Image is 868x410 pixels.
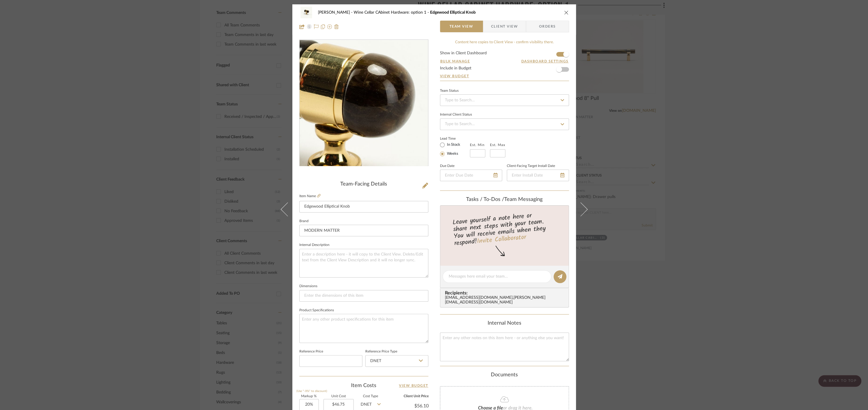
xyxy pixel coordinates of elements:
label: Unit Cost [323,395,354,398]
input: Enter the dimensions of this item [299,290,428,302]
span: Tasks / To-Dos / [466,197,504,202]
span: Orders [533,21,562,32]
label: Reference Price Type [365,350,397,353]
label: Brand [299,220,309,223]
label: Client-Facing Target Install Date [507,165,555,168]
a: Invite Collaborator [476,232,526,247]
label: Markup % [299,395,319,398]
span: Edgewood Elliptical Knob [430,10,476,15]
span: Recipients: [445,290,566,296]
span: Wine Cellar CAbinet Hardware: option 1 [354,10,430,15]
div: Team Status [440,89,459,92]
input: Type to Search… [440,118,569,130]
label: Est. Min [470,143,485,147]
label: Lead Time [440,136,470,141]
div: team Messaging [440,197,569,203]
label: In Stock [446,142,460,148]
button: Dashboard Settings [521,59,569,64]
span: Team View [450,21,473,32]
input: Enter Item Name [299,201,428,213]
label: Client Unit Price [388,395,429,398]
button: close [564,10,569,15]
img: Remove from project [334,24,339,29]
a: View Budget [399,382,428,389]
div: Item Costs [299,382,428,389]
img: 7bd7a597-fe9f-4611-9fdf-688c7b8bb9ef_436x436.jpg [301,40,427,166]
div: Documents [440,372,569,378]
input: Enter Due Date [440,170,502,181]
a: View Budget [440,74,569,78]
label: Cost Type [358,395,383,398]
input: Type to Search… [440,94,569,106]
div: Internal Notes [440,320,569,327]
div: Internal Client Status [440,113,472,116]
label: Product Specifications [299,309,334,312]
label: Item Name [299,194,321,199]
label: Dimensions [299,285,317,288]
button: Bulk Manage [440,59,470,64]
label: Est. Max [490,143,505,147]
input: Enter Brand [299,225,428,236]
div: 0 [300,40,428,166]
label: Due Date [440,165,454,168]
label: Reference Price [299,350,323,353]
input: Enter Install Date [507,170,569,181]
div: Leave yourself a note here or share next steps with your team. You will receive emails when they ... [439,209,570,248]
label: Weeks [446,151,458,157]
span: [PERSON_NAME] [318,10,354,15]
div: Team-Facing Details [299,181,428,188]
img: 7bd7a597-fe9f-4611-9fdf-688c7b8bb9ef_48x40.jpg [299,7,313,18]
label: Internal Description [299,244,330,247]
div: Content here copies to Client View - confirm visibility there. [440,39,569,45]
span: Client View [491,21,518,32]
mat-radio-group: Select item type [440,141,470,157]
div: [EMAIL_ADDRESS][DOMAIN_NAME] , [PERSON_NAME][EMAIL_ADDRESS][DOMAIN_NAME] [445,296,566,305]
